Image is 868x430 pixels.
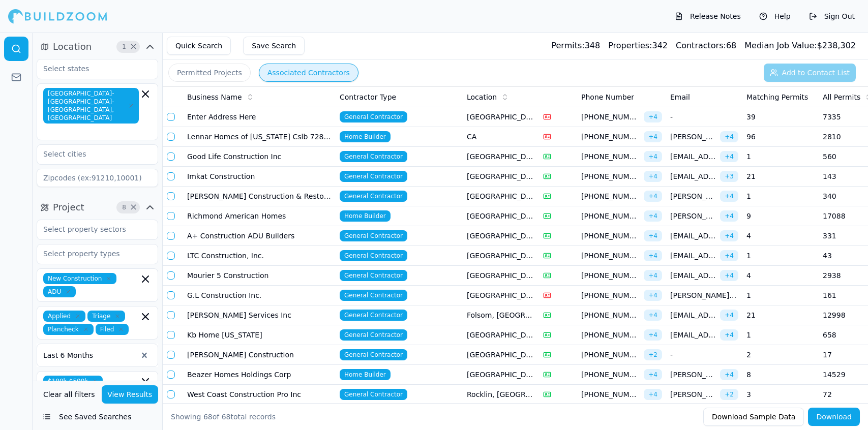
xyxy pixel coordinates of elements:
td: G.L Construction Inc. [183,286,336,305]
td: - [666,345,742,365]
td: A+ Construction ADU Builders [183,226,336,246]
span: + 4 [644,151,662,162]
span: [EMAIL_ADDRESS][DOMAIN_NAME] [670,151,716,162]
span: + 4 [644,171,662,182]
span: New Construction [43,273,116,284]
span: Properties: [608,41,652,50]
button: View Results [102,385,159,404]
span: + 4 [720,310,738,321]
span: Location [53,40,92,54]
span: [PHONE_NUMBER] [581,310,640,320]
td: [GEOGRAPHIC_DATA], [GEOGRAPHIC_DATA] [463,187,539,206]
div: 348 [551,40,600,52]
span: + 4 [644,310,662,321]
span: Clear Location filters [130,44,137,49]
span: [EMAIL_ADDRESS][DOMAIN_NAME] [670,171,716,181]
span: Business Name [187,92,242,102]
td: 21 [742,305,819,325]
span: Triage [87,311,125,322]
span: [PHONE_NUMBER] [581,370,640,380]
span: General Contractor [340,111,407,122]
span: Home Builder [340,210,391,222]
button: Permitted Projects [168,64,251,82]
span: All Permits [823,92,860,102]
td: 8 [742,365,819,385]
span: [EMAIL_ADDRESS][DOMAIN_NAME] [670,270,716,281]
span: General Contractor [340,171,407,182]
td: 4 [742,266,819,286]
td: 2 [742,345,819,365]
span: Contractors: [676,41,726,50]
span: Permits: [551,41,584,50]
span: [PHONE_NUMBER] [581,171,640,181]
span: [EMAIL_ADDRESS][DOMAIN_NAME] [670,310,716,320]
span: + 4 [644,191,662,202]
span: + 4 [644,230,662,241]
span: General Contractor [340,270,407,281]
span: + 3 [720,171,738,182]
span: + 4 [720,369,738,380]
span: + 2 [644,349,662,360]
span: + 2 [720,389,738,400]
td: 1 [742,147,819,167]
td: 1 [742,325,819,345]
div: 68 [676,40,736,52]
span: [PHONE_NUMBER] [581,251,640,261]
span: + 4 [720,191,738,202]
input: Select cities [37,145,145,163]
span: + 4 [644,329,662,341]
div: 342 [608,40,668,52]
input: Select property types [37,244,145,263]
td: Lennar Homes of [US_STATE] Cslb 728102 [183,127,336,147]
span: [PHONE_NUMBER] [581,389,640,400]
div: Showing of total records [171,412,276,422]
span: General Contractor [340,230,407,241]
span: + 4 [720,250,738,261]
button: Clear all filters [41,385,98,404]
td: West Coast Construction Pro Inc [183,385,336,405]
span: + 4 [720,270,738,281]
td: 1 [742,286,819,305]
button: Sign Out [804,8,860,24]
button: Download Sample Data [703,408,804,426]
span: Project [53,200,84,214]
td: Imkat Construction [183,167,336,187]
span: [PERSON_NAME][EMAIL_ADDRESS][PERSON_NAME][PERSON_NAME][DOMAIN_NAME] [670,370,716,380]
td: [GEOGRAPHIC_DATA], [GEOGRAPHIC_DATA] [463,266,539,286]
td: Folsom, [GEOGRAPHIC_DATA] [463,305,539,325]
td: 9 [742,206,819,226]
span: + 4 [644,389,662,400]
td: 39 [742,107,819,127]
span: General Contractor [340,389,407,400]
span: General Contractor [340,250,407,261]
span: 68 [222,413,231,421]
td: 1 [742,187,819,206]
td: [GEOGRAPHIC_DATA], [GEOGRAPHIC_DATA] [463,167,539,187]
button: Download [808,408,860,426]
span: General Contractor [340,310,407,321]
button: Help [754,8,796,24]
span: [PHONE_NUMBER] [581,270,640,281]
button: Project8Clear Project filters [37,199,158,216]
span: + 4 [644,250,662,261]
span: [GEOGRAPHIC_DATA]-[GEOGRAPHIC_DATA]-[GEOGRAPHIC_DATA], [GEOGRAPHIC_DATA] [43,88,139,124]
span: + 4 [644,290,662,301]
td: - [666,107,742,127]
button: Associated Contractors [259,64,358,82]
span: [PHONE_NUMBER] [581,330,640,340]
button: Quick Search [167,37,231,55]
span: Matching Permits [746,92,808,102]
span: [PERSON_NAME][EMAIL_ADDRESS][PERSON_NAME][DOMAIN_NAME] [670,211,716,221]
span: Applied [43,311,85,322]
button: Location1Clear Location filters [37,39,158,55]
td: Kb Home [US_STATE] [183,325,336,345]
div: $ 238,302 [744,40,856,52]
span: [PERSON_NAME][EMAIL_ADDRESS][PERSON_NAME][DOMAIN_NAME] [670,132,716,142]
span: [PHONE_NUMBER] [581,290,640,300]
span: Median Job Value: [744,41,817,50]
td: Mourier 5 Construction [183,266,336,286]
span: Clear Project filters [130,205,137,210]
span: General Contractor [340,290,407,301]
span: + 4 [644,111,662,122]
td: [GEOGRAPHIC_DATA], [GEOGRAPHIC_DATA] [463,345,539,365]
